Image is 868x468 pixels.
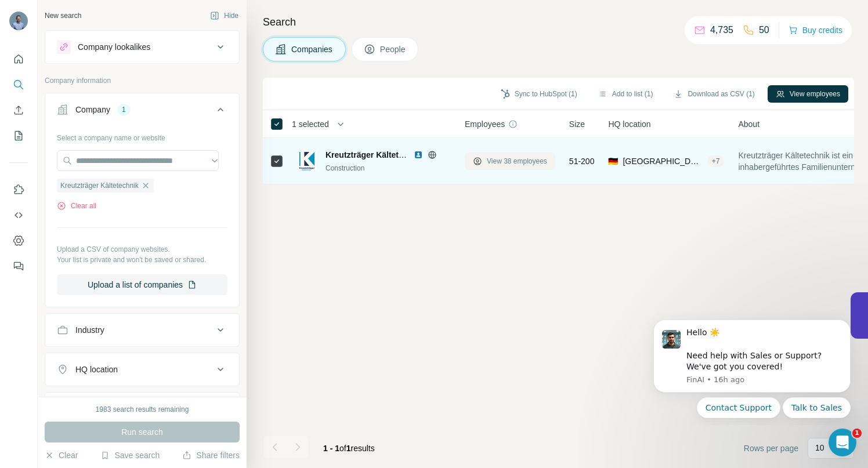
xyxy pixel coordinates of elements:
img: Avatar [9,12,28,30]
button: Quick start [9,49,28,70]
div: Select a company name or website [57,128,227,143]
div: Construction [325,163,451,173]
button: Clear [45,449,78,461]
div: HQ location [75,364,118,375]
span: 1 - 1 [323,444,339,453]
span: Companies [291,43,334,55]
button: Search [9,74,28,95]
iframe: Intercom notifications message [636,309,868,425]
button: Upload a list of companies [57,274,227,295]
iframe: Intercom live chat [829,429,856,456]
button: Clear all [57,201,96,211]
span: 51-200 [569,155,595,167]
div: 1 [117,104,131,115]
div: + 7 [707,156,725,166]
button: Add to list (1) [590,85,661,103]
div: Industry [75,324,104,336]
button: Hide [202,7,247,24]
button: Industry [45,316,239,344]
p: Company information [45,75,240,86]
button: Sync to HubSpot (1) [493,85,585,103]
span: 1 [852,429,862,438]
span: Kreutzträger Kältetechnik [325,150,424,159]
p: 50 [759,23,769,37]
p: Your list is private and won't be saved or shared. [57,255,227,265]
div: Company lookalikes [78,41,150,53]
p: 4,735 [710,23,733,37]
button: Feedback [9,256,28,277]
span: People [380,43,407,55]
h4: Search [263,14,854,30]
span: About [738,118,759,130]
button: Save search [100,449,160,461]
span: Rows per page [744,442,798,454]
span: Size [569,118,585,130]
span: results [323,444,375,453]
p: Upload a CSV of company websites. [57,244,227,255]
span: 1 selected [292,118,329,130]
span: Kreutzträger Kältetechnik [60,180,139,191]
button: Download as CSV (1) [666,85,762,103]
span: HQ location [608,118,650,130]
button: Use Surfe API [9,205,28,226]
span: 🇩🇪 [608,155,618,167]
button: View employees [768,85,848,103]
p: 10 [815,442,824,454]
div: 1983 search results remaining [96,404,189,415]
img: LinkedIn logo [414,150,423,159]
div: Company [75,104,110,115]
button: Buy credits [789,22,842,38]
button: My lists [9,125,28,146]
div: New search [45,10,81,21]
button: View 38 employees [465,153,555,170]
button: Share filters [182,449,240,461]
button: HQ location [45,355,239,383]
img: Logo of Kreutzträger Kältetechnik [298,152,316,170]
span: of [339,444,346,453]
span: Employees [465,118,505,130]
span: [GEOGRAPHIC_DATA], [GEOGRAPHIC_DATA]|[GEOGRAPHIC_DATA] [623,155,702,167]
button: Enrich CSV [9,100,28,121]
span: View 38 employees [487,156,547,166]
button: Company lookalikes [45,33,239,61]
button: Dashboard [9,230,28,251]
span: 1 [346,444,351,453]
button: Company1 [45,96,239,128]
button: Use Surfe on LinkedIn [9,179,28,200]
button: Annual revenue ($) [45,395,239,423]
